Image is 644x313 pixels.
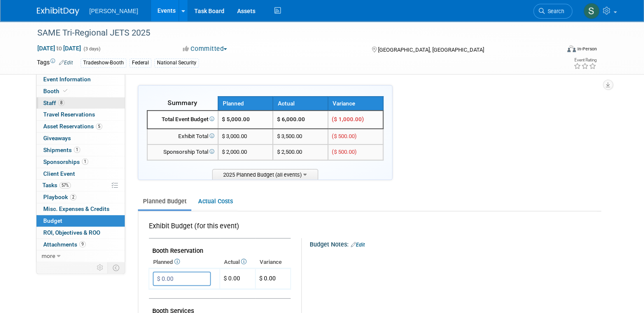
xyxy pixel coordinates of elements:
[149,256,220,268] th: Planned
[273,111,328,129] td: $ 6,000.00
[36,250,125,262] a: more
[43,111,95,118] span: Travel Reservations
[43,135,71,141] span: Giveaways
[34,25,549,41] div: SAME Tri-Regional JETS 2025
[43,100,64,106] span: Staff
[43,194,76,200] span: Playbook
[222,116,250,122] span: $ 5,000.00
[59,182,71,188] span: 57%
[82,158,88,165] span: 1
[36,191,125,203] a: Playbook2
[83,46,101,52] span: (3 days)
[222,149,247,155] span: $ 2,000.00
[224,275,240,282] span: $ 0.00
[36,97,125,109] a: Staff8
[79,241,86,247] span: 9
[107,262,125,273] td: Toggle Event Tabs
[96,123,102,130] span: 5
[36,168,125,180] a: Client Event
[36,133,125,144] a: Giveaways
[567,45,576,52] img: Format-Inperson.png
[545,8,564,14] span: Search
[212,169,318,180] span: 2025 Planned Budget (all events)
[70,194,76,200] span: 2
[36,227,125,238] a: ROI, Objectives & ROO
[151,148,214,156] div: Sponsorship Total
[36,215,125,227] a: Budget
[43,241,86,248] span: Attachments
[255,256,291,268] th: Variance
[138,194,191,209] a: Planned Budget
[218,97,273,111] th: Planned
[37,44,81,52] span: [DATE] [DATE]
[36,86,125,97] a: Booth
[332,116,364,122] span: ($ 1,000.00)
[36,144,125,156] a: Shipments1
[154,58,199,67] div: National Security
[220,256,255,268] th: Actual
[193,194,238,209] a: Actual Costs
[74,147,80,153] span: 1
[43,217,62,224] span: Budget
[273,97,328,111] th: Actual
[43,229,100,236] span: ROI, Objectives & ROO
[43,170,75,177] span: Client Event
[36,239,125,250] a: Attachments9
[259,275,276,282] span: $ 0.00
[43,88,69,94] span: Booth
[43,123,102,130] span: Asset Reservations
[577,46,597,52] div: In-Person
[43,158,88,165] span: Sponsorships
[149,238,291,257] td: Booth Reservation
[574,58,596,62] div: Event Rating
[36,203,125,215] a: Misc. Expenses & Credits
[42,182,71,188] span: Tasks
[43,205,109,212] span: Misc. Expenses & Credits
[36,180,125,191] a: Tasks57%
[273,144,328,160] td: $ 2,500.00
[90,8,138,14] span: [PERSON_NAME]
[222,133,247,139] span: $ 3,000.00
[63,89,67,93] i: Booth reservation complete
[332,133,357,139] span: ($ 500.00)
[36,74,125,85] a: Event Information
[81,58,126,67] div: Tradeshow-Booth
[36,156,125,168] a: Sponsorships1
[533,4,572,19] a: Search
[37,7,79,16] img: ExhibitDay
[378,47,484,53] span: [GEOGRAPHIC_DATA], [GEOGRAPHIC_DATA]
[273,129,328,144] td: $ 3,500.00
[58,100,64,106] span: 8
[151,133,214,141] div: Exhibit Total
[583,3,599,19] img: Sharon Aurelio
[310,238,600,249] div: Budget Notes:
[55,45,63,52] span: to
[180,44,230,53] button: Committed
[42,252,55,259] span: more
[332,149,357,155] span: ($ 500.00)
[36,121,125,132] a: Asset Reservations5
[43,76,91,83] span: Event Information
[151,116,214,124] div: Total Event Budget
[37,58,73,68] td: Tags
[328,97,383,111] th: Variance
[168,99,197,107] span: Summary
[149,222,287,235] div: Exhibit Budget (for this event)
[351,242,365,248] a: Edit
[514,44,597,57] div: Event Format
[36,109,125,120] a: Travel Reservations
[93,262,108,273] td: Personalize Event Tab Strip
[129,58,151,67] div: Federal
[59,60,73,66] a: Edit
[43,147,80,153] span: Shipments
